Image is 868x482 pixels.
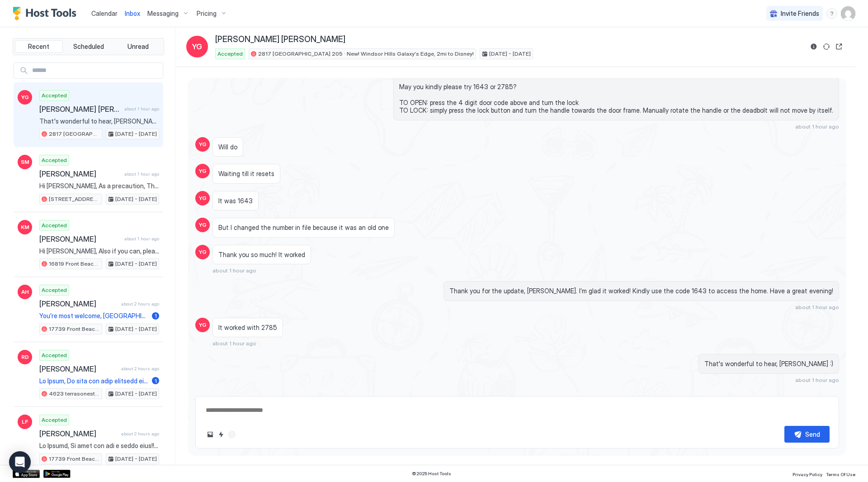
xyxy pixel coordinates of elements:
[115,130,157,138] span: [DATE] - [DATE]
[39,182,159,190] span: Hi [PERSON_NAME], As a precaution, The trash gets picked up each day as a free service, there sho...
[216,429,226,440] button: Quick reply
[49,130,100,138] span: 2817 [GEOGRAPHIC_DATA] 205 · New! Windsor Hills Galaxy's Edge, 2mi to Disney!
[39,105,121,114] span: [PERSON_NAME] [PERSON_NAME]
[821,41,832,52] button: Sync reservation
[39,364,118,373] span: [PERSON_NAME]
[258,50,474,58] span: 2817 [GEOGRAPHIC_DATA] 205 · New! Windsor Hills Galaxy's Edge, 2mi to Disney!
[127,43,149,51] span: Unread
[39,169,121,178] span: [PERSON_NAME]
[795,377,839,383] span: about 1 hour ago
[39,377,148,385] span: Lo Ipsum, Do sita con adip elitsedd eiusmodte incid utlabo et do ma ali enim, ad mini veni qu nos...
[13,38,164,55] div: tab-group
[793,472,822,477] span: Privacy Policy
[218,143,237,151] span: Will do
[826,8,837,19] div: menu
[21,288,29,296] span: AH
[781,10,819,18] span: Invite Friends
[49,455,100,463] span: 17739 Front Beach 506w v2 · [GEOGRAPHIC_DATA], Beachfront, [GEOGRAPHIC_DATA], [GEOGRAPHIC_DATA]!
[21,158,29,166] span: SM
[15,40,63,53] button: Recent
[199,194,207,202] span: YG
[9,451,31,473] div: Open Intercom Messenger
[21,223,29,231] span: KM
[793,469,822,478] a: Privacy Policy
[49,390,100,398] span: 4623 terrasonesta · Solterra Luxury [GEOGRAPHIC_DATA] w/View, near [GEOGRAPHIC_DATA]!
[147,10,179,18] span: Messaging
[795,304,839,310] span: about 1 hour ago
[489,50,531,58] span: [DATE] - [DATE]
[124,171,159,177] span: about 1 hour ago
[205,429,216,440] button: Upload image
[42,221,67,229] span: Accepted
[199,321,207,329] span: YG
[39,312,148,320] span: You’re most welcome, [GEOGRAPHIC_DATA]. We look forward to hosting you!
[805,430,820,439] div: Send
[13,7,80,20] a: Host Tools Logo
[73,43,104,51] span: Scheduled
[21,93,29,101] span: YG
[28,63,163,78] input: Input Field
[42,416,67,424] span: Accepted
[199,140,207,148] span: YG
[21,353,29,361] span: RD
[212,340,256,347] span: about 1 hour ago
[121,301,159,307] span: about 2 hours ago
[826,472,855,477] span: Terms Of Use
[412,471,451,477] span: © 2025 Host Tools
[115,455,157,463] span: [DATE] - [DATE]
[218,197,253,205] span: It was 1643
[155,312,157,319] span: 1
[124,236,159,242] span: about 1 hour ago
[49,325,100,333] span: 17739 Front Beach 506w v2 · [GEOGRAPHIC_DATA], Beachfront, [GEOGRAPHIC_DATA], [GEOGRAPHIC_DATA]!
[795,123,839,130] span: about 1 hour ago
[39,247,159,255] span: Hi [PERSON_NAME], Also if you can, please ensure you have an accurate phone number on file so in ...
[155,377,157,384] span: 1
[42,91,67,100] span: Accepted
[125,10,140,17] span: Inbox
[39,234,121,243] span: [PERSON_NAME]
[91,9,118,18] a: Calendar
[826,469,855,478] a: Terms Of Use
[841,6,855,21] div: User profile
[91,10,118,17] span: Calendar
[42,351,67,359] span: Accepted
[197,10,217,18] span: Pricing
[784,426,830,443] button: Send
[115,260,157,268] span: [DATE] - [DATE]
[49,195,100,203] span: [STREET_ADDRESS][PERSON_NAME] · [GEOGRAPHIC_DATA], 11 Pools, Mini-Golf, Walk to Beach!
[218,251,305,259] span: Thank you so much! It worked
[215,34,345,45] span: [PERSON_NAME] [PERSON_NAME]
[192,41,202,52] span: YG
[114,40,162,53] button: Unread
[42,286,67,294] span: Accepted
[39,442,159,450] span: Lo Ipsumd, Si amet con adi e seddo eius!! Temp i utlabore etdo magn aliqu-eni ad minimven qu 46NO...
[449,287,833,295] span: Thank you for the update, [PERSON_NAME]. I’m glad it worked! Kindly use the code 1643 to access t...
[42,156,67,164] span: Accepted
[39,429,118,438] span: [PERSON_NAME]
[121,366,159,372] span: about 2 hours ago
[199,167,207,175] span: YG
[124,106,159,112] span: about 1 hour ago
[212,267,256,274] span: about 1 hour ago
[808,41,819,52] button: Reservation information
[704,360,833,368] span: That's wonderful to hear, [PERSON_NAME] :)
[218,224,389,232] span: But I changed the number in file because it was an old one
[399,83,833,115] span: May you kindly please try 1643 or 2785? TO OPEN: press the 4 digit door code above and turn the l...
[65,40,113,53] button: Scheduled
[199,221,207,229] span: YG
[49,260,100,268] span: 16819 Front Beach 2713 · Luxury Beachfront, 3 Pools/Spas, Walk to [GEOGRAPHIC_DATA]
[43,470,71,478] a: Google Play Store
[13,470,40,478] a: App Store
[125,9,140,18] a: Inbox
[39,299,118,308] span: [PERSON_NAME]
[115,195,157,203] span: [DATE] - [DATE]
[218,324,277,332] span: It worked with 2785
[28,43,49,51] span: Recent
[199,248,207,256] span: YG
[39,117,159,125] span: That's wonderful to hear, [PERSON_NAME] :)
[834,41,844,52] button: Open reservation
[121,431,159,437] span: about 2 hours ago
[115,390,157,398] span: [DATE] - [DATE]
